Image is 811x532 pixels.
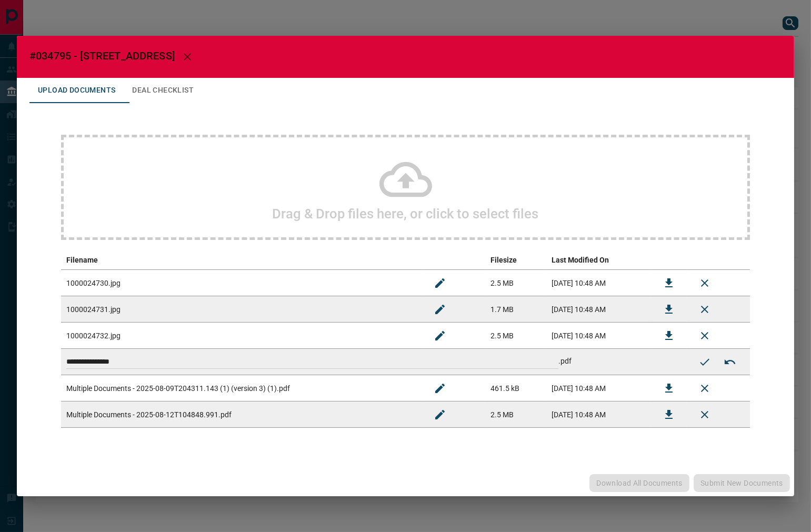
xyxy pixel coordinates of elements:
th: Last Modified On [546,250,651,270]
button: Submit new name [692,349,717,375]
td: [DATE] 10:48 AM [546,401,651,428]
th: Filename [61,250,422,270]
button: Download [656,323,682,348]
button: Rename [427,270,453,296]
td: Multiple Documents - 2025-08-09T204311.143 (1) (version 3) (1).pdf [61,375,422,401]
button: Remove File [692,323,717,348]
div: Drag & Drop files here, or click to select files [61,135,750,240]
td: 1000024731.jpg [61,296,422,323]
td: [DATE] 10:48 AM [546,270,651,296]
td: [DATE] 10:48 AM [546,375,651,401]
button: Rename [427,323,453,348]
td: [DATE] 10:48 AM [546,296,651,323]
button: Remove File [692,376,717,401]
td: 461.5 kB [485,375,546,401]
button: Remove File [692,270,717,296]
th: download action column [651,250,687,270]
button: Rename [427,376,453,401]
button: Deal Checklist [124,78,202,103]
button: Remove File [692,402,717,427]
td: 1000024730.jpg [61,270,422,296]
button: Cancel editing file name [717,349,743,375]
button: Rename [427,402,453,427]
button: Download [656,376,682,401]
td: Multiple Documents - 2025-08-12T104848.991.pdf [61,401,422,428]
h2: Drag & Drop files here, or click to select files [273,206,539,222]
td: 2.5 MB [485,401,546,428]
th: delete file action column [687,250,750,270]
button: Download [656,297,682,322]
td: 1.7 MB [485,296,546,323]
button: Rename [427,297,453,322]
button: Upload Documents [29,78,124,103]
button: Download [656,270,682,296]
th: edit column [422,250,485,270]
th: Filesize [485,250,546,270]
td: [DATE] 10:48 AM [546,323,651,349]
td: 2.5 MB [485,323,546,349]
td: .pdf [61,349,687,375]
span: #034795 - [STREET_ADDRESS] [29,49,175,62]
button: Remove File [692,297,717,322]
button: Download [656,402,682,427]
td: 1000024732.jpg [61,323,422,349]
td: 2.5 MB [485,270,546,296]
